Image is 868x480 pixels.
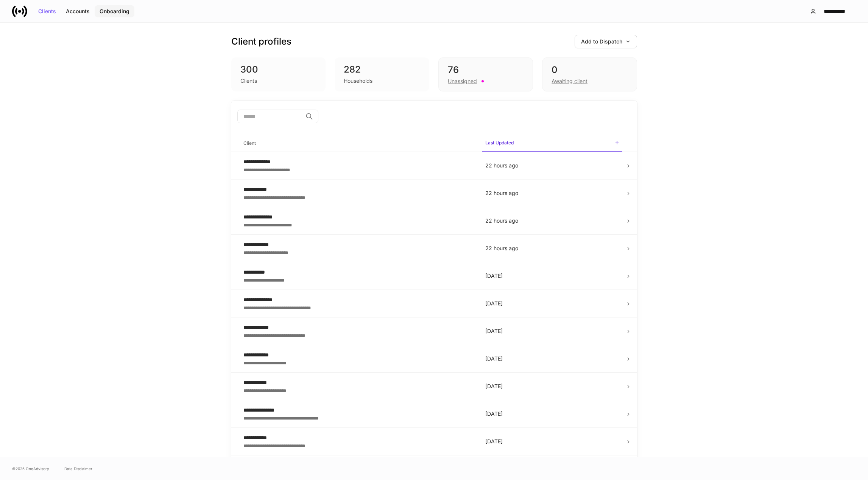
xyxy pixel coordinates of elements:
[485,245,619,252] p: 22 hours ago
[552,64,627,76] div: 0
[581,39,631,44] div: Add to Dispatch
[61,5,95,17] button: Accounts
[240,136,476,151] span: Client
[95,5,134,17] button: Onboarding
[485,382,619,390] p: [DATE]
[64,466,92,472] a: Data Disclaimer
[240,63,317,76] div: 300
[12,466,49,472] span: © 2025 OneAdvisory
[240,77,257,85] div: Clients
[344,77,372,85] div: Households
[542,57,637,91] div: 0Awaiting client
[485,217,619,225] p: 22 hours ago
[344,63,420,76] div: 282
[33,5,61,17] button: Clients
[231,36,291,48] h3: Client profiles
[448,77,477,85] div: Unassigned
[485,410,619,418] p: [DATE]
[485,438,619,445] p: [DATE]
[485,300,619,307] p: [DATE]
[38,9,56,14] div: Clients
[485,139,514,146] h6: Last Updated
[448,64,524,76] div: 76
[243,139,256,147] h6: Client
[482,135,622,152] span: Last Updated
[438,57,533,91] div: 76Unassigned
[485,272,619,280] p: [DATE]
[485,162,619,169] p: 22 hours ago
[485,355,619,362] p: [DATE]
[485,189,619,197] p: 22 hours ago
[552,77,587,85] div: Awaiting client
[485,327,619,335] p: [DATE]
[66,9,90,14] div: Accounts
[575,35,637,48] button: Add to Dispatch
[100,9,129,14] div: Onboarding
